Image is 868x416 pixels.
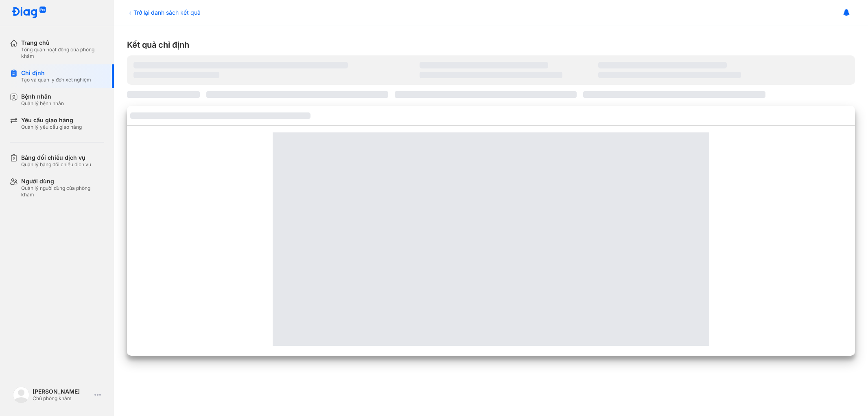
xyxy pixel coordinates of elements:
div: Bảng đối chiếu dịch vụ [21,154,91,161]
div: Trang chủ [21,39,104,46]
div: Người dùng [21,178,104,185]
div: Kết quả chỉ định [127,39,855,51]
div: Chỉ định [21,69,91,77]
div: Quản lý bệnh nhân [21,100,64,107]
div: Chủ phòng khám [33,395,91,402]
div: Trở lại danh sách kết quả [127,8,201,17]
div: Quản lý người dùng của phòng khám [21,185,104,198]
div: [PERSON_NAME] [33,388,91,395]
div: Quản lý bảng đối chiếu dịch vụ [21,161,91,168]
img: logo [13,387,29,403]
div: Bệnh nhân [21,93,64,100]
div: Tổng quan hoạt động của phòng khám [21,46,104,59]
div: Quản lý yêu cầu giao hàng [21,124,82,130]
div: Tạo và quản lý đơn xét nghiệm [21,77,91,83]
div: Yêu cầu giao hàng [21,117,82,124]
img: logo [11,7,46,19]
